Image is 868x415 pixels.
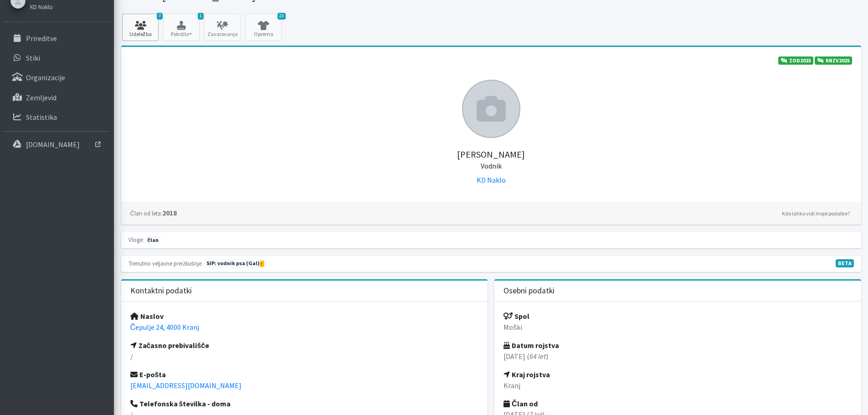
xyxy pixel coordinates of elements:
button: 1 Potrdila [163,14,200,41]
a: [DOMAIN_NAME] [4,135,110,154]
p: Organizacije [26,73,65,82]
strong: Kraj rojstva [503,370,550,379]
a: Stiki [4,49,110,67]
a: 23 Oprema [245,14,282,41]
small: Član od leta: [130,210,162,217]
p: / [130,351,479,362]
span: 7 [157,13,163,20]
strong: Spol [503,312,529,321]
a: KD Naklo [30,1,84,12]
a: Kdo lahko vidi moje podatke? [780,208,852,219]
span: 1 [198,13,204,20]
strong: Telefonska številka - doma [130,399,231,408]
a: Statistika [4,108,110,126]
strong: Začasno prebivališče [130,341,210,350]
p: [DOMAIN_NAME] [26,140,80,149]
p: [DATE] ( ) [503,351,852,362]
h3: Kontaktni podatki [130,286,192,296]
p: Kranj [503,380,852,391]
span: 23 [277,13,286,20]
p: Stiki [26,53,40,62]
span: V fazi razvoja [836,259,854,267]
small: Vodnik [481,161,502,170]
p: Statistika [26,113,57,122]
strong: 2018 [130,208,177,217]
small: Trenutno veljavne preizkušnje: [128,260,203,267]
span: član [145,236,161,244]
a: [EMAIL_ADDRESS][DOMAIN_NAME] [130,381,241,390]
a: Zavarovanja [204,14,241,41]
a: Zemljevid [4,88,110,107]
p: Prireditve [26,34,57,43]
a: Čepulje 24, 4000 Kranj [130,323,200,332]
strong: Član od [503,399,538,408]
small: KD Naklo [30,3,53,10]
strong: Datum rojstva [503,341,559,350]
a: ZOD2025 [778,56,813,65]
a: KD Naklo [477,175,506,184]
a: 7 Udeležba [122,14,159,41]
p: Zemljevid [26,93,56,102]
h5: [PERSON_NAME] [130,138,852,171]
strong: E-pošta [130,370,166,379]
a: KNZV2025 [815,56,852,65]
em: 64 let [529,352,546,361]
p: Moški [503,322,852,333]
strong: Naslov [130,312,164,321]
h3: Osebni podatki [503,286,555,296]
small: Vloge: [128,236,144,243]
a: Prireditve [4,29,110,47]
span: Kmalu preteče [260,261,264,267]
a: Organizacije [4,68,110,87]
span: Naslednja preizkušnja: jesen 2025 [204,259,267,268]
